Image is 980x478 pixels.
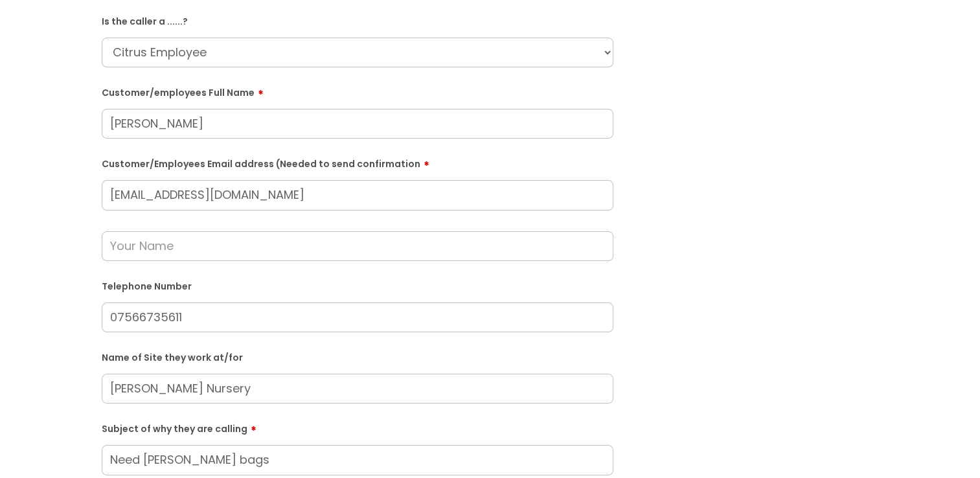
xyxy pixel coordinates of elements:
[102,279,613,292] label: Telephone Number
[102,83,613,98] label: Customer/employees Full Name
[102,180,613,210] input: Email
[102,350,613,363] label: Name of Site they work at/for
[102,231,613,261] input: Your Name
[102,154,613,170] label: Customer/Employees Email address (Needed to send confirmation
[102,14,613,27] label: Is the caller a ......?
[102,419,613,435] label: Subject of why they are calling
